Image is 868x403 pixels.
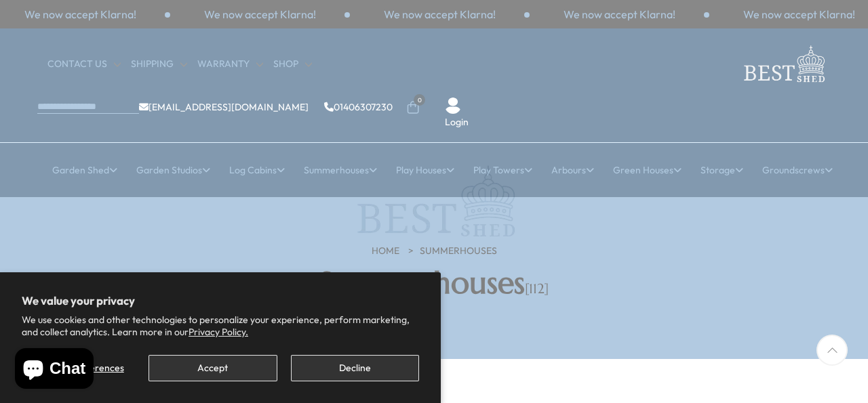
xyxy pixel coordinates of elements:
a: Privacy Policy. [189,326,248,338]
p: We use cookies and other technologies to personalize your experience, perform marketing, and coll... [22,314,419,338]
inbox-online-store-chat: Shopify online store chat [11,348,98,392]
h2: We value your privacy [22,294,419,307]
button: Accept [149,355,277,381]
button: Decline [291,355,419,381]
